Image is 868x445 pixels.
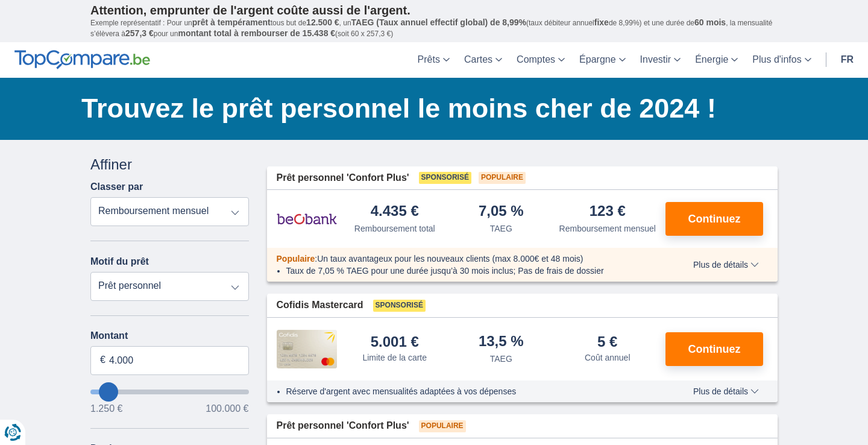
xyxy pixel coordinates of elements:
[834,42,861,78] a: fr
[371,204,419,220] div: 4.435 €
[633,42,688,78] a: Investir
[665,332,763,366] button: Continuez
[373,300,426,312] span: Sponsorisé
[688,344,741,355] span: Continuez
[100,353,105,367] span: €
[745,42,818,78] a: Plus d'infos
[509,42,572,78] a: Comptes
[277,204,337,234] img: pret personnel Beobank
[192,17,271,27] span: prêt à tempérament
[572,42,633,78] a: Épargne
[590,204,626,220] div: 123 €
[277,298,363,312] span: Cofidis Mastercard
[559,222,656,235] div: Remboursement mensuel
[81,90,778,127] h1: Trouvez le prêt personnel le moins cher de 2024 !
[90,330,249,341] label: Montant
[490,353,512,365] div: TAEG
[688,213,741,224] span: Continuez
[206,404,248,414] span: 100.000 €
[277,330,337,368] img: pret personnel Cofidis CC
[354,222,435,235] div: Remboursement total
[90,154,249,175] div: Affiner
[410,42,457,78] a: Prêts
[693,260,759,269] span: Plus de détails
[90,3,778,17] p: Attention, emprunter de l'argent coûte aussi de l'argent.
[306,17,339,27] span: 12.500 €
[90,404,122,414] span: 1.250 €
[90,256,149,267] label: Motif du prêt
[479,172,526,184] span: Populaire
[90,17,778,39] p: Exemple représentatif : Pour un tous but de , un (taux débiteur annuel de 8,99%) et une durée de ...
[684,260,768,270] button: Plus de détails
[665,202,763,236] button: Continuez
[267,253,668,265] div: :
[125,28,154,38] span: 257,3 €
[371,335,419,349] div: 5.001 €
[684,387,768,396] button: Plus de détails
[178,28,335,38] span: montant total à rembourser de 15.438 €
[419,420,466,432] span: Populaire
[694,17,726,27] span: 60 mois
[286,265,658,277] li: Taux de 7,05 % TAEG pour une durée jusqu’à 30 mois inclus; Pas de frais de dossier
[351,17,526,27] span: TAEG (Taux annuel effectif global) de 8,99%
[419,172,471,184] span: Sponsorisé
[479,334,524,350] div: 13,5 %
[594,17,609,27] span: fixe
[277,419,409,433] span: Prêt personnel 'Confort Plus'
[688,42,745,78] a: Énergie
[277,171,409,185] span: Prêt personnel 'Confort Plus'
[317,254,583,264] span: Un taux avantageux pour les nouveaux clients (max 8.000€ et 48 mois)
[490,222,512,235] div: TAEG
[457,42,509,78] a: Cartes
[693,387,759,396] span: Plus de détails
[585,352,631,364] div: Coût annuel
[90,181,143,192] label: Classer par
[362,352,427,364] div: Limite de la carte
[479,204,524,220] div: 7,05 %
[286,385,658,397] li: Réserve d'argent avec mensualités adaptées à vos dépenses
[14,50,150,69] img: TopCompare
[90,390,249,394] input: wantToBorrow
[277,254,315,264] span: Populaire
[597,335,617,349] div: 5 €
